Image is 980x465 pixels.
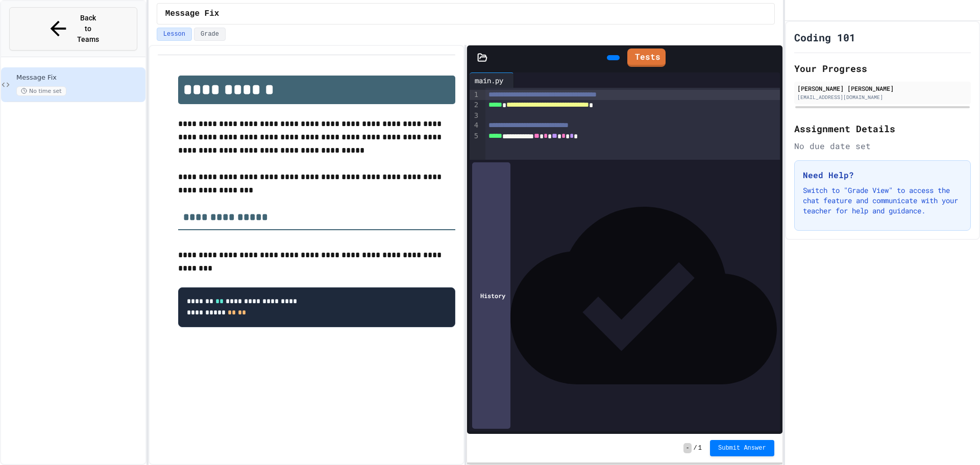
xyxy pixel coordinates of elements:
[16,74,143,82] span: Message Fix
[470,120,480,131] div: 4
[472,162,510,429] div: History
[165,8,219,20] span: Message Fix
[470,131,480,141] div: 5
[16,86,66,96] span: No time set
[470,90,480,100] div: 1
[794,61,971,76] h2: Your Progress
[797,84,968,93] div: [PERSON_NAME] [PERSON_NAME]
[683,443,691,453] span: -
[9,7,137,51] button: Back to Teams
[627,48,666,67] a: Tests
[794,30,855,44] h1: Coding 101
[803,185,962,216] p: Switch to "Grade View" to access the chat feature and communicate with your teacher for help and ...
[194,28,226,41] button: Grade
[470,100,480,110] div: 2
[794,140,971,152] div: No due date set
[803,169,962,181] h3: Need Help?
[157,28,192,41] button: Lesson
[718,444,766,452] span: Submit Answer
[698,444,702,452] span: 1
[470,75,508,86] div: main.py
[710,440,774,456] button: Submit Answer
[694,444,697,452] span: /
[76,13,100,45] span: Back to Teams
[794,121,971,136] h2: Assignment Details
[470,111,480,121] div: 3
[470,72,514,88] div: main.py
[797,93,968,101] div: [EMAIL_ADDRESS][DOMAIN_NAME]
